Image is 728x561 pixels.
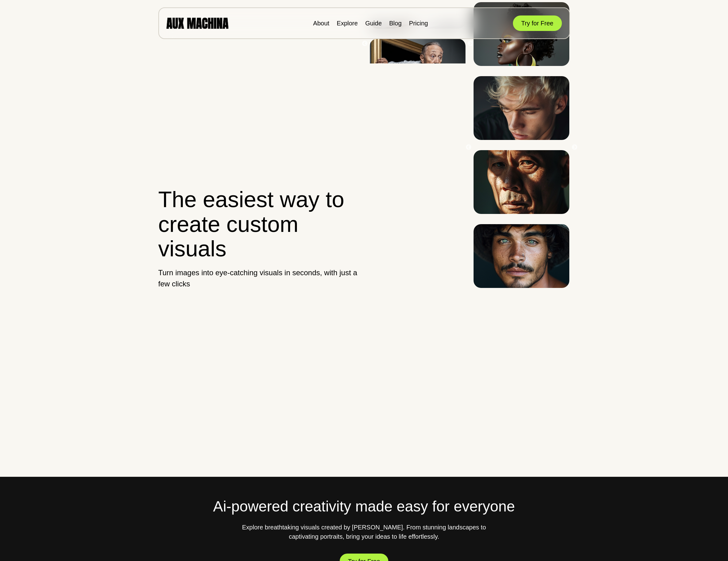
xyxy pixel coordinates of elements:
[337,20,358,27] a: Explore
[240,523,488,541] p: Explore breathtaking visuals created by [PERSON_NAME]. From stunning landscapes to captivating po...
[571,144,578,150] button: Next
[313,20,329,27] a: About
[465,144,472,150] button: Previous
[474,224,569,288] img: Image
[166,18,228,28] img: AUX MACHINA
[474,76,569,140] img: Image
[513,15,562,31] button: Try for Free
[474,150,569,214] img: Image
[365,20,382,27] a: Guide
[158,267,359,289] p: Turn images into eye-catching visuals in seconds, with just a few clicks
[467,41,474,47] button: Next
[409,20,428,27] a: Pricing
[158,495,570,518] h2: Ai-powered creativity made easy for everyone
[158,187,359,261] h1: The easiest way to create custom visuals
[362,41,368,47] button: Previous
[389,20,402,27] a: Blog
